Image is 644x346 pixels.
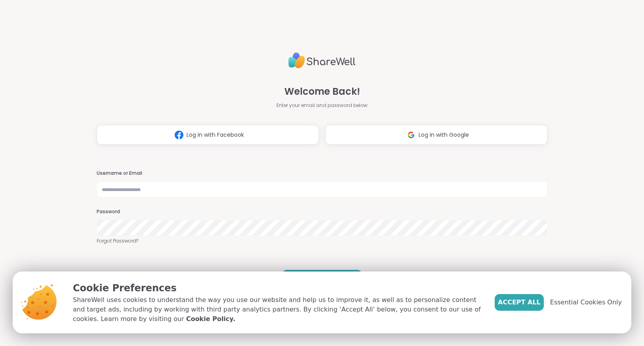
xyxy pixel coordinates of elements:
[186,314,235,324] a: Cookie Policy.
[97,208,547,215] h3: Password
[325,125,547,145] button: Log in with Google
[282,270,362,287] button: LOG IN
[97,170,547,177] h3: Username or Email
[171,128,187,142] img: ShareWell Logomark
[97,125,319,145] button: Log in with Facebook
[419,131,469,139] span: Log in with Google
[404,128,419,142] img: ShareWell Logomark
[97,237,547,245] a: Forgot Password?
[187,131,244,139] span: Log in with Facebook
[276,102,368,109] span: Enter your email and password below
[73,295,482,324] p: ShareWell uses cookies to understand the way you use our website and help us to improve it, as we...
[284,84,360,99] span: Welcome Back!
[288,49,356,72] img: ShareWell Logo
[495,294,544,311] button: Accept All
[498,298,541,307] span: Accept All
[550,298,622,307] span: Essential Cookies Only
[73,281,482,295] p: Cookie Preferences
